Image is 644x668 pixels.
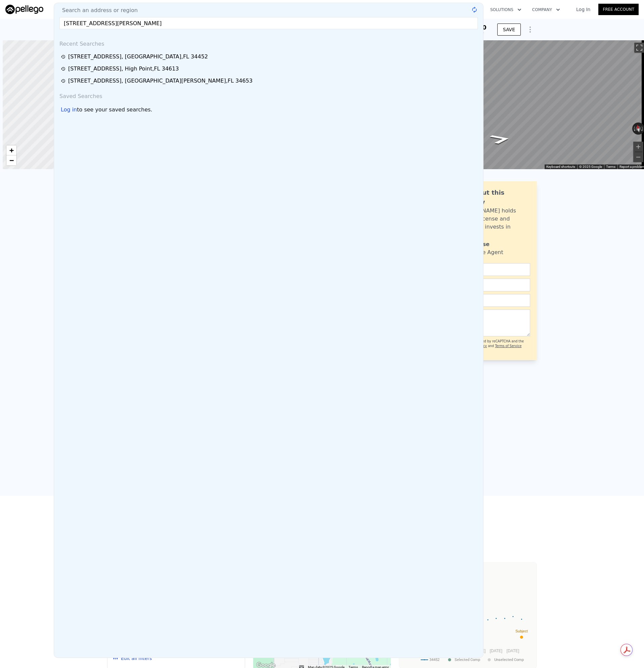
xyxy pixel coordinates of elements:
[515,629,528,633] text: Subject
[429,658,440,662] text: 34452
[633,142,643,152] button: Zoom in
[61,77,478,85] a: [STREET_ADDRESS], [GEOGRAPHIC_DATA][PERSON_NAME],FL 34653
[68,77,252,85] div: [STREET_ADDRESS] , [GEOGRAPHIC_DATA][PERSON_NAME] , FL 34653
[497,23,521,36] button: SAVE
[481,132,520,147] path: Go East, E Amity St
[494,658,524,662] text: Unselected Comp
[57,35,480,51] div: Recent Searches
[61,53,478,61] a: [STREET_ADDRESS], [GEOGRAPHIC_DATA],FL 34452
[5,5,43,14] img: Pellego
[598,4,639,15] a: Free Account
[523,23,537,36] button: Show Options
[455,240,490,248] div: Violet Rose
[57,87,480,103] div: Saved Searches
[495,344,521,348] a: Terms of Service
[9,146,14,154] span: +
[546,164,575,169] button: Keyboard shortcuts
[453,339,530,353] div: This site is protected by reCAPTCHA and the Google and apply.
[579,165,602,169] span: © 2025 Google
[507,649,519,653] text: [DATE]
[6,155,16,165] a: Zoom out
[68,65,179,73] div: [STREET_ADDRESS] , High Point , FL 34613
[473,649,486,653] text: [DATE]
[490,649,502,653] text: [DATE]
[9,156,14,164] span: −
[455,207,530,239] div: [PERSON_NAME] holds a broker license and personally invests in this area
[568,6,598,13] a: Log In
[606,165,615,169] a: Terms
[485,4,527,16] button: Solutions
[77,106,152,114] span: to see your saved searches.
[632,123,636,135] button: Rotate counterclockwise
[61,65,478,73] a: [STREET_ADDRESS], High Point,FL 34613
[635,122,642,135] button: Reset the view
[59,17,478,29] input: Enter an address, city, region, neighborhood or zip code
[455,658,480,662] text: Selected Comp
[68,53,208,61] div: [STREET_ADDRESS] , [GEOGRAPHIC_DATA] , FL 34452
[57,6,138,14] span: Search an address or region
[633,152,643,162] button: Zoom out
[527,4,565,16] button: Company
[61,106,77,114] div: Log in
[113,655,152,662] button: Edit all filters
[6,145,16,155] a: Zoom in
[455,188,530,207] div: Ask about this property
